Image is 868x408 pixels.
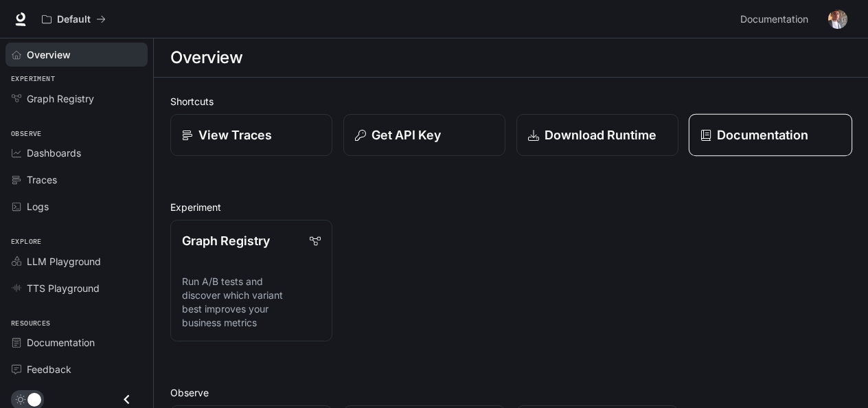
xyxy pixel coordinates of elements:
a: Feedback [5,357,148,381]
div: Options [5,81,863,93]
a: Dashboards [5,141,148,165]
a: TTS Playground [5,276,148,300]
p: Download Runtime [545,126,656,144]
span: Documentation [27,335,95,350]
a: Documentation [735,5,819,33]
span: Feedback [27,362,71,376]
span: TTS Playground [27,281,100,295]
a: Logs [5,194,148,218]
div: Sort A > Z [5,32,863,44]
a: Graph RegistryRun A/B tests and discover which variant best improves your business metrics [170,220,332,341]
h2: Experiment [170,200,852,214]
a: Documentation [5,330,148,354]
a: View Traces [170,114,332,156]
span: Graph Registry [27,91,94,106]
img: User avatar [828,10,847,29]
button: All workspaces [36,5,112,33]
span: Dark mode toggle [27,392,41,407]
a: Traces [5,168,148,192]
div: Delete [5,69,863,81]
p: Graph Registry [182,231,270,250]
a: Download Runtime [516,114,678,156]
span: Logs [27,199,49,214]
div: Move To ... [5,56,863,69]
span: Documentation [740,11,808,28]
button: Get API Key [343,114,505,156]
p: Get API Key [372,126,441,144]
span: LLM Playground [27,254,101,269]
a: LLM Playground [5,249,148,273]
span: Dashboards [27,146,81,160]
a: Documentation [689,114,852,157]
a: Graph Registry [5,87,148,111]
div: Sign out [5,93,863,106]
div: Home [5,5,287,18]
div: Sort New > Old [5,44,863,56]
p: Default [57,14,91,25]
h2: Observe [170,385,852,400]
span: Traces [27,172,57,187]
h1: Overview [170,44,242,71]
span: Overview [27,47,71,62]
p: View Traces [198,126,272,144]
p: Run A/B tests and discover which variant best improves your business metrics [182,275,321,330]
a: Overview [5,43,148,67]
p: Documentation [717,126,808,144]
h2: Shortcuts [170,94,852,109]
button: User avatar [824,5,852,33]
